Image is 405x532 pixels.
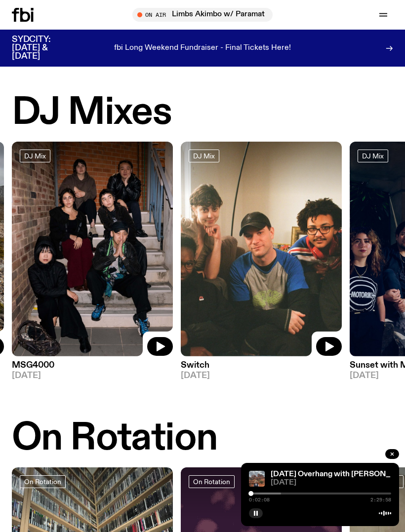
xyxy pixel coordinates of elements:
button: On AirLimbs Akimbo w/ Paramat [132,8,273,22]
span: [DATE] [181,372,342,380]
span: DJ Mix [24,152,46,159]
span: On Rotation [193,478,230,485]
a: DJ Mix [189,150,219,162]
p: fbi Long Weekend Fundraiser - Final Tickets Here! [114,44,291,53]
img: A warm film photo of the switch team sitting close together. from left to right: Cedar, Lau, Sand... [181,142,342,356]
span: [DATE] [12,372,173,380]
span: [DATE] [271,479,391,487]
h2: DJ Mixes [12,94,171,132]
h3: SYDCITY: [DATE] & [DATE] [12,36,75,61]
h3: MSG4000 [12,361,173,370]
span: On Rotation [24,478,61,485]
a: MSG4000[DATE] [12,356,173,380]
a: DJ Mix [20,150,50,162]
h2: On Rotation [12,420,217,457]
h3: Switch [181,361,342,370]
a: Switch[DATE] [181,356,342,380]
span: DJ Mix [362,152,384,159]
a: On Rotation [189,475,235,488]
span: 0:02:08 [249,497,270,502]
span: DJ Mix [193,152,215,159]
span: 2:29:58 [370,497,391,502]
a: DJ Mix [358,150,388,162]
a: On Rotation [20,475,66,488]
